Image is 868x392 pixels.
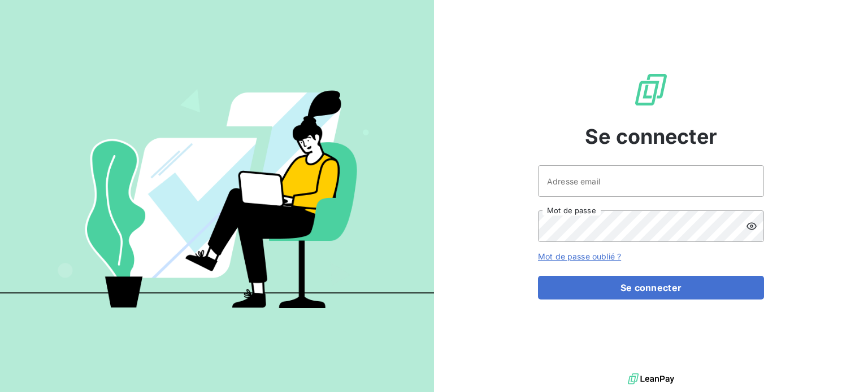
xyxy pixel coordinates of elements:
[628,371,674,387] img: logo
[538,165,764,197] input: placeholder
[633,72,669,108] img: Logo LeanPay
[538,276,764,299] button: Se connecter
[585,121,717,152] span: Se connecter
[538,252,621,261] a: Mot de passe oublié ?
